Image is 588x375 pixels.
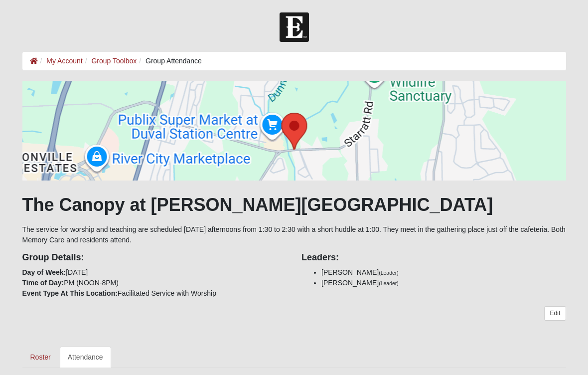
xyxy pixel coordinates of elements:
[46,57,82,65] a: My Account
[137,56,202,66] li: Group Attendance
[22,252,287,263] h4: Group Details:
[22,347,59,368] a: Roster
[321,278,566,288] li: [PERSON_NAME]
[91,57,137,65] a: Group Toolbox
[544,306,566,321] a: Edit
[60,347,111,368] a: Attendance
[15,245,294,299] div: [DATE] PM (NOON-8PM) Facilitated Service with Worship
[379,280,399,286] small: (Leader)
[280,12,309,42] img: Church of Eleven22 Logo
[22,81,566,368] div: The service for worship and teaching are scheduled [DATE] afternoons from 1:30 to 2:30 with a sho...
[22,194,566,215] h1: The Canopy at [PERSON_NAME][GEOGRAPHIC_DATA]
[379,270,399,276] small: (Leader)
[321,267,566,278] li: [PERSON_NAME]
[22,268,66,276] strong: Day of Week:
[22,289,118,297] strong: Event Type At This Location:
[22,279,64,287] strong: Time of Day:
[301,252,566,263] h4: Leaders:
